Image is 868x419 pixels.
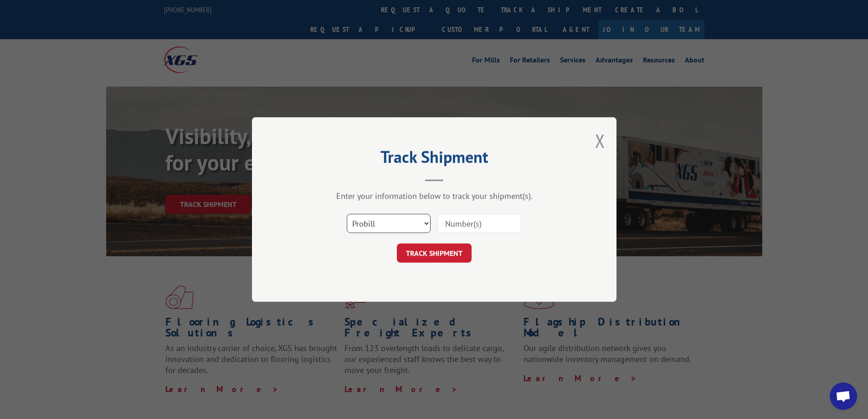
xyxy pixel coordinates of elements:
[437,214,521,233] input: Number(s)
[595,129,605,153] button: Close modal
[397,243,472,263] button: TRACK SHIPMENT
[830,383,857,410] div: Open chat
[298,191,571,201] div: Enter your information below to track your shipment(s).
[298,150,571,168] h2: Track Shipment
